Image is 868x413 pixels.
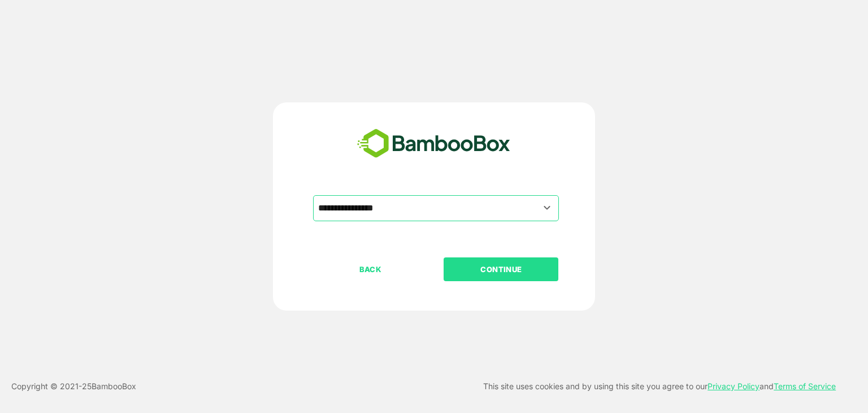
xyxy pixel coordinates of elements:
p: CONTINUE [445,263,558,276]
button: CONTINUE [444,257,558,281]
p: This site uses cookies and by using this site you agree to our and [483,380,836,393]
button: Open [540,200,555,216]
a: Privacy Policy [708,381,759,391]
p: Copyright © 2021- 25 BambooBox [11,380,136,393]
p: BACK [314,263,427,276]
a: Terms of Service [774,381,836,391]
button: BACK [313,257,428,281]
img: bamboobox [351,125,517,162]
